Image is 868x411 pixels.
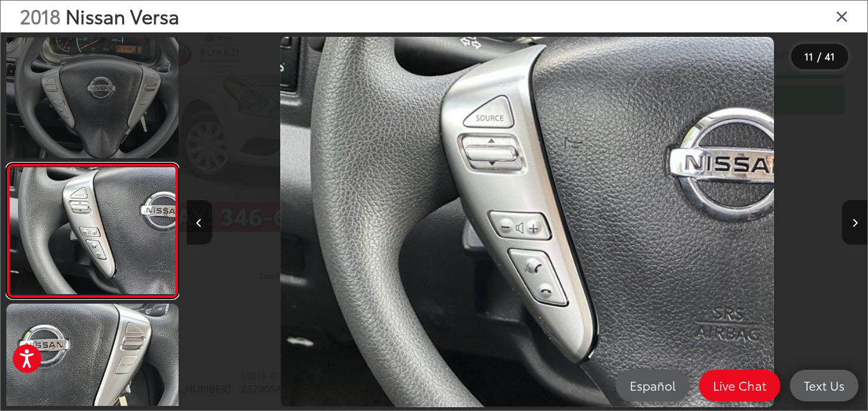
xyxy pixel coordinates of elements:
button: Previous image [187,200,212,245]
span: Nissan Versa [65,2,179,29]
a: Text Us [790,370,858,401]
span: Text Us [797,377,851,393]
span: 11 [804,49,813,63]
i: Close gallery [836,8,848,24]
span: / [816,52,822,61]
img: 2018 Nissan Versa 1.6 S Plus [280,37,773,407]
span: Español [623,377,682,393]
a: Live Chat [699,370,780,401]
span: 2018 [20,2,60,29]
button: Next image [842,200,867,245]
div: 2018 Nissan Versa 1.6 S Plus 10 [187,37,867,407]
a: Español [616,370,689,401]
span: 41 [825,49,835,63]
img: 2018 Nissan Versa 1.6 S Plus [8,168,177,295]
span: Live Chat [707,377,773,393]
